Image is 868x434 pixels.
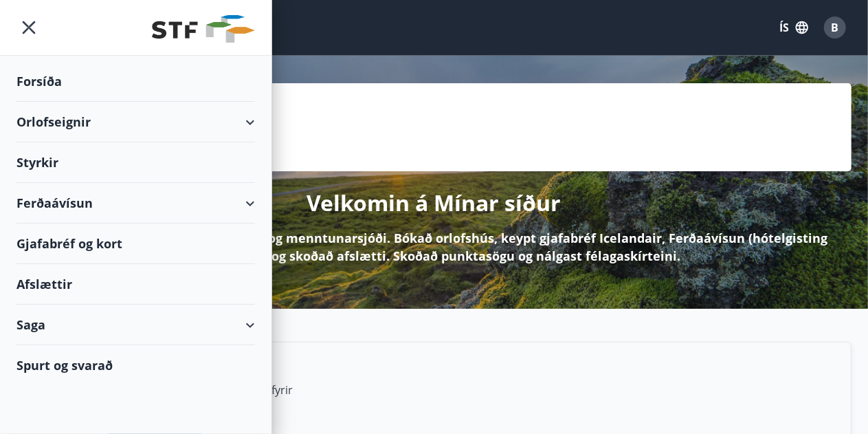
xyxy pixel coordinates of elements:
div: Forsíða [16,61,255,102]
div: Afslættir [16,264,255,305]
button: B [819,11,852,44]
div: Saga [16,305,255,345]
button: menu [16,15,41,40]
span: B [832,20,839,35]
div: Gjafabréf og kort [16,224,255,264]
p: Hér getur þú sótt um styrki í sjúkra- og menntunarsjóði. Bókað orlofshús, keypt gjafabréf Iceland... [38,229,830,265]
div: Spurt og svarað [16,345,255,385]
p: Velkomin á Mínar síður [307,188,561,218]
div: Styrkir [16,142,255,183]
button: ÍS [772,15,816,40]
div: Orlofseignir [16,102,255,142]
div: Ferðaávísun [16,183,255,224]
img: union_logo [152,15,255,43]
